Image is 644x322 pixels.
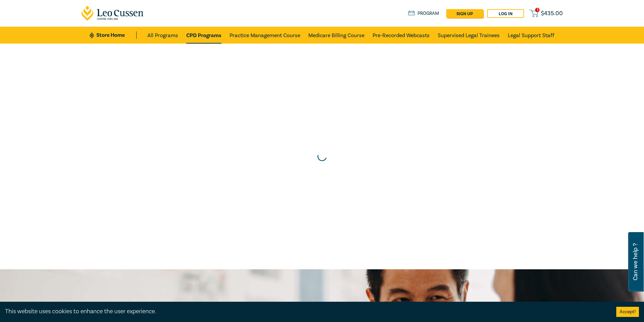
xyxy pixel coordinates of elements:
a: Program [408,10,439,17]
div: This website uses cookies to enhance the user experience. [5,307,606,316]
span: Can we help ? [632,236,639,288]
a: sign up [446,9,483,18]
a: All Programs [147,27,178,44]
a: Log in [487,9,524,18]
a: Store Home [90,31,137,39]
a: Practice Management Course [230,27,300,44]
span: 1 [535,8,540,12]
a: Pre-Recorded Webcasts [373,27,430,44]
a: Legal Support Staff [508,27,554,44]
a: CPD Programs [186,27,221,44]
a: Medicare Billing Course [308,27,364,44]
span: $ 435.00 [541,10,563,17]
button: Accept cookies [616,307,639,317]
a: Supervised Legal Trainees [438,27,500,44]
